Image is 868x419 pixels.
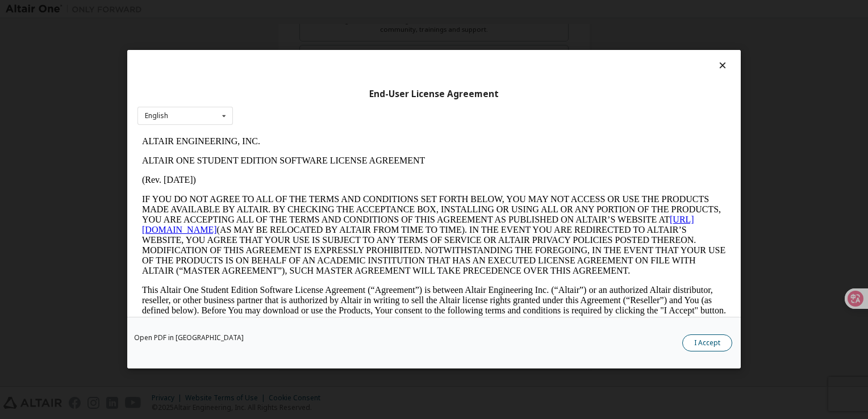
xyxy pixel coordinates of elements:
p: This Altair One Student Edition Software License Agreement (“Agreement”) is between Altair Engine... [5,153,589,194]
button: I Accept [682,335,732,352]
a: [URL][DOMAIN_NAME] [5,83,557,103]
p: (Rev. [DATE]) [5,43,589,53]
div: End-User License Agreement [137,89,731,100]
a: Open PDF in [GEOGRAPHIC_DATA] [134,335,244,342]
div: English [145,112,168,119]
p: IF YOU DO NOT AGREE TO ALL OF THE TERMS AND CONDITIONS SET FORTH BELOW, YOU MAY NOT ACCESS OR USE... [5,62,589,144]
p: ALTAIR ONE STUDENT EDITION SOFTWARE LICENSE AGREEMENT [5,24,589,34]
p: ALTAIR ENGINEERING, INC. [5,5,589,15]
